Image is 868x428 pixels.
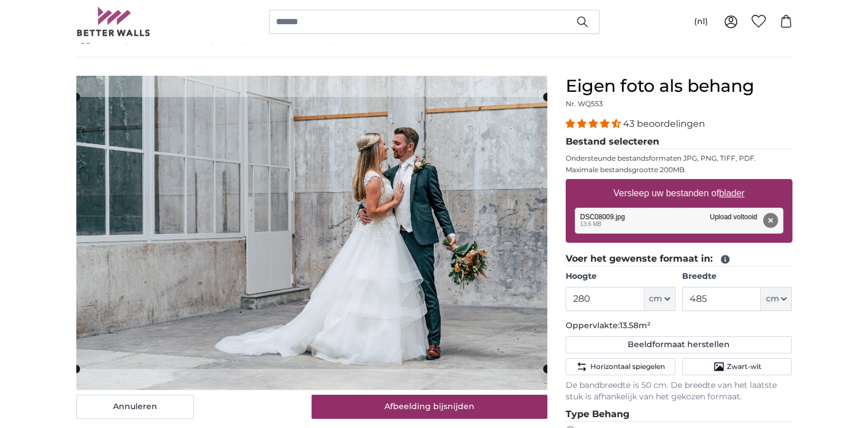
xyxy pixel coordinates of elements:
[719,188,744,198] u: blader
[765,293,779,305] span: cm
[566,320,792,332] p: Oppervlakte:
[76,7,151,36] img: Betterwalls
[566,252,792,266] legend: Voer het gewenste formaat in:
[685,11,717,32] button: (nl)
[566,407,792,422] legend: Type Behang
[649,293,662,305] span: cm
[609,182,749,205] label: Versleep uw bestanden of
[76,395,194,419] button: Annuleren
[620,320,651,330] span: 13.58m²
[566,118,623,129] span: 4.40 stars
[566,380,792,403] p: De bandbreedte is 50 cm. De breedte van het laatste stuk is afhankelijk van het gekozen formaat.
[623,118,705,129] span: 43 beoordelingen
[566,76,792,96] h1: Eigen foto als behang
[566,135,792,149] legend: Bestand selecteren
[590,362,664,371] span: Horizontaal spiegelen
[727,362,761,371] span: Zwart-wit
[566,99,603,108] span: Nr. WQ553
[761,287,792,311] button: cm
[566,336,792,353] button: Beeldformaat herstellen
[566,358,675,375] button: Horizontaal spiegelen
[312,395,547,419] button: Afbeelding bijsnijden
[566,165,792,174] p: Maximale bestandsgrootte 200MB.
[682,358,792,375] button: Zwart-wit
[682,271,792,282] label: Breedte
[566,154,792,163] p: Ondersteunde bestandsformaten JPG, PNG, TIFF, PDF.
[644,287,675,311] button: cm
[566,271,675,282] label: Hoogte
